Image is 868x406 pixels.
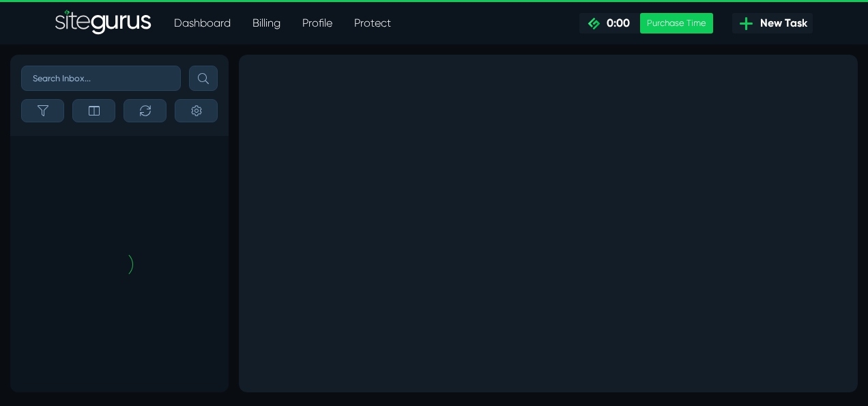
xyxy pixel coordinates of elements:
[640,13,713,33] div: Purchase Time
[579,13,713,33] a: 0:00 Purchase Time
[21,66,181,91] input: Search Inbox...
[291,10,343,37] a: Profile
[55,10,152,37] img: Sitegurus Logo
[601,16,630,29] span: 0:00
[55,10,152,37] a: SiteGurus
[732,13,813,33] a: New Task
[242,10,291,37] a: Billing
[163,10,242,37] a: Dashboard
[755,15,807,31] span: New Task
[343,10,402,37] a: Protect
